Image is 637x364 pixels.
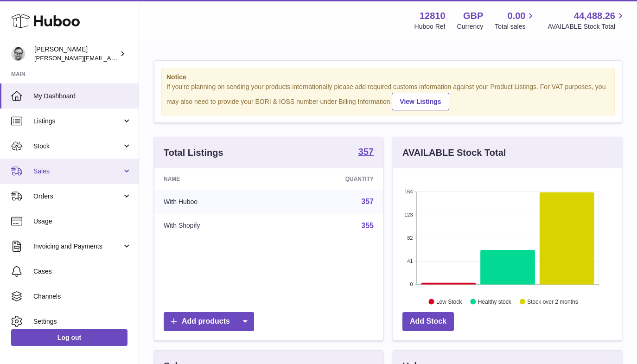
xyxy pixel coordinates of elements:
[548,22,626,31] span: AVAILABLE Stock Total
[358,147,374,158] a: 357
[25,54,32,61] img: tab_domain_overview_orange.svg
[404,212,413,217] text: 123
[92,54,100,61] img: tab_keywords_by_traffic_grey.svg
[33,92,132,101] span: My Dashboard
[402,147,506,159] h3: AVAILABLE Stock Total
[15,15,22,22] img: logo_orange.svg
[420,10,446,22] strong: 12810
[436,298,462,305] text: Low Stock
[154,190,278,214] td: With Huboo
[154,168,278,190] th: Name
[33,217,132,226] span: Usage
[164,312,254,331] a: Add products
[33,292,132,301] span: Channels
[508,10,526,22] span: 0.00
[278,168,383,190] th: Quantity
[457,22,484,31] div: Currency
[34,45,118,63] div: [PERSON_NAME]
[527,298,578,305] text: Stock over 2 months
[404,189,413,194] text: 164
[33,142,122,151] span: Stock
[33,117,122,126] span: Listings
[414,22,446,31] div: Huboo Ref
[407,235,413,241] text: 82
[166,73,610,82] strong: Notice
[11,47,25,61] img: alex@digidistiller.com
[463,10,483,22] strong: GBP
[11,329,127,346] a: Log out
[361,198,374,205] a: 357
[33,317,132,326] span: Settings
[574,10,615,22] span: 44,488.26
[26,15,45,22] div: v 4.0.25
[154,214,278,238] td: With Shopify
[495,10,536,31] a: 0.00 Total sales
[358,147,374,156] strong: 357
[15,24,22,32] img: website_grey.svg
[33,267,132,276] span: Cases
[33,192,122,201] span: Orders
[407,258,413,264] text: 41
[495,22,536,31] span: Total sales
[392,93,449,110] a: View Listings
[164,147,223,159] h3: Total Listings
[410,281,413,287] text: 0
[33,167,122,176] span: Sales
[402,312,454,331] a: Add Stock
[34,54,186,62] span: [PERSON_NAME][EMAIL_ADDRESS][DOMAIN_NAME]
[33,242,122,251] span: Invoicing and Payments
[548,10,626,31] a: 44,488.26 AVAILABLE Stock Total
[35,55,83,61] div: Domain Overview
[102,55,156,61] div: Keywords by Traffic
[166,83,610,110] div: If you're planning on sending your products internationally please add required customs informati...
[24,24,102,32] div: Domain: [DOMAIN_NAME]
[361,222,374,230] a: 355
[478,298,512,305] text: Healthy stock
